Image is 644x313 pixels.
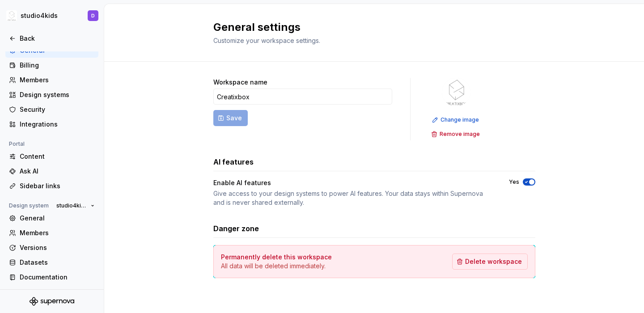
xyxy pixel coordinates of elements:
[5,58,98,72] a: Billing
[56,202,87,209] span: studio4kids
[509,178,519,186] label: Yes
[213,20,525,34] h2: General settings
[5,164,98,178] a: Ask AI
[5,73,98,87] a: Members
[5,88,98,102] a: Design systems
[429,114,483,126] button: Change image
[20,61,95,70] div: Billing
[5,102,98,117] a: Security
[5,200,52,211] div: Design system
[5,139,28,149] div: Portal
[20,228,95,237] div: Members
[20,90,95,99] div: Design systems
[428,128,484,140] button: Remove image
[6,10,17,21] img: f1dd3a2a-5342-4756-bcfa-e9eec4c7fc0d.png
[5,179,98,193] a: Sidebar links
[5,255,98,270] a: Datasets
[213,78,267,87] label: Workspace name
[213,189,493,207] div: Give access to your design systems to power AI features. Your data stays within Supernova and is ...
[20,214,95,223] div: General
[213,223,259,234] h3: Danger zone
[5,149,98,164] a: Content
[5,211,98,225] a: General
[20,34,95,43] div: Back
[5,241,98,255] a: Versions
[452,254,528,270] button: Delete workspace
[20,76,95,85] div: Members
[20,258,95,267] div: Datasets
[221,253,332,262] h4: Permanently delete this workspace
[20,243,95,252] div: Versions
[20,152,95,161] div: Content
[2,6,102,25] button: studio4kidsD
[465,257,522,266] span: Delete workspace
[20,105,95,114] div: Security
[30,297,74,306] svg: Supernova Logo
[5,117,98,131] a: Integrations
[5,31,98,46] a: Back
[221,262,332,271] p: All data will be deleted immediately.
[21,11,58,20] div: studio4kids
[91,12,95,19] div: D
[440,131,480,138] span: Remove image
[5,270,98,284] a: Documentation
[441,116,479,123] span: Change image
[442,78,470,106] img: f1dd3a2a-5342-4756-bcfa-e9eec4c7fc0d.png
[20,167,95,176] div: Ask AI
[5,226,98,240] a: Members
[213,178,493,187] div: Enable AI features
[213,156,254,167] h3: AI features
[20,273,95,282] div: Documentation
[20,120,95,129] div: Integrations
[213,37,320,44] span: Customize your workspace settings.
[20,182,95,190] div: Sidebar links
